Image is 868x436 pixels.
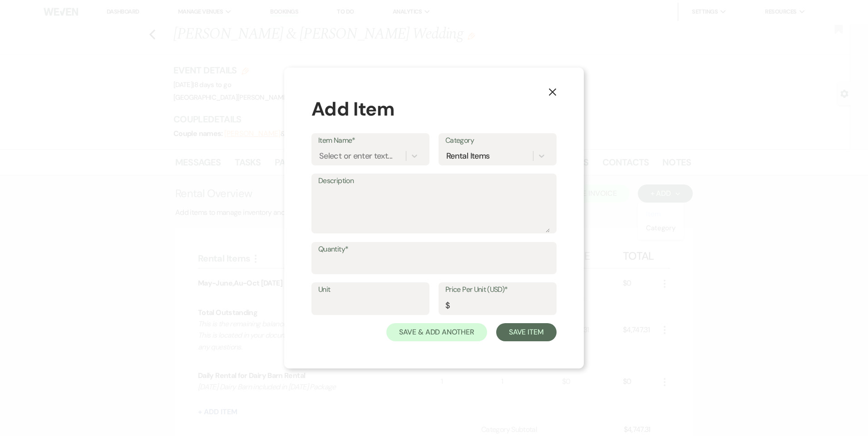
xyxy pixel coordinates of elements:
button: Save & Add Another [386,323,487,341]
label: Price Per Unit (USD)* [445,283,550,296]
label: Description [318,174,550,188]
button: Save Item [496,323,557,341]
label: Item Name* [318,134,423,147]
div: Add Item [311,95,557,123]
div: Rental Items [446,150,489,162]
label: Quantity* [318,243,550,256]
label: Category [445,134,550,147]
label: Unit [318,283,423,296]
div: Select or enter text... [319,150,392,162]
div: $ [445,300,449,312]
